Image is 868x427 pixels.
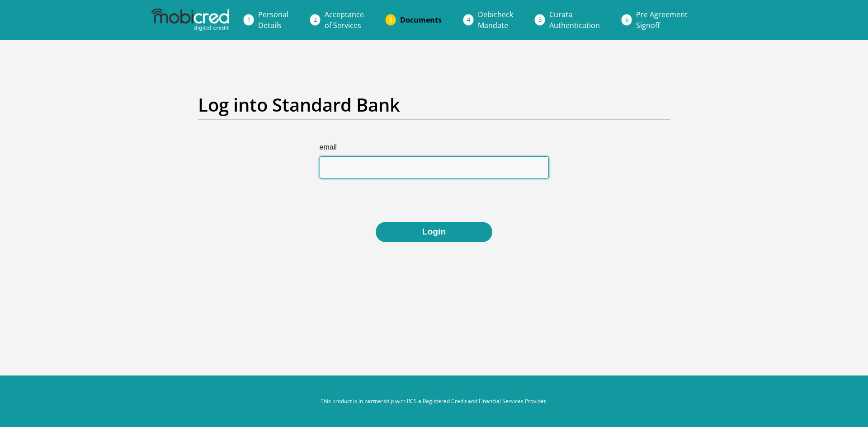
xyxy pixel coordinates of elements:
[325,9,364,30] span: Acceptance of Services
[629,5,695,34] a: Pre AgreementSignoff
[198,94,670,116] h2: Log into Standard Bank
[393,11,449,29] a: Documents
[320,142,549,156] label: email
[317,5,371,34] a: Acceptanceof Services
[400,15,442,25] span: Documents
[549,9,600,30] span: Curata Authentication
[636,9,688,30] span: Pre Agreement Signoff
[258,9,288,30] span: Personal Details
[542,5,607,34] a: CurataAuthentication
[251,5,296,34] a: PersonalDetails
[320,156,549,178] input: Username
[151,9,229,31] img: mobicred logo
[183,397,685,405] p: This product is in partnership with RCS a Registered Credit and Financial Services Provider.
[376,222,492,242] button: Login
[478,9,513,30] span: Debicheck Mandate
[471,5,520,34] a: DebicheckMandate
